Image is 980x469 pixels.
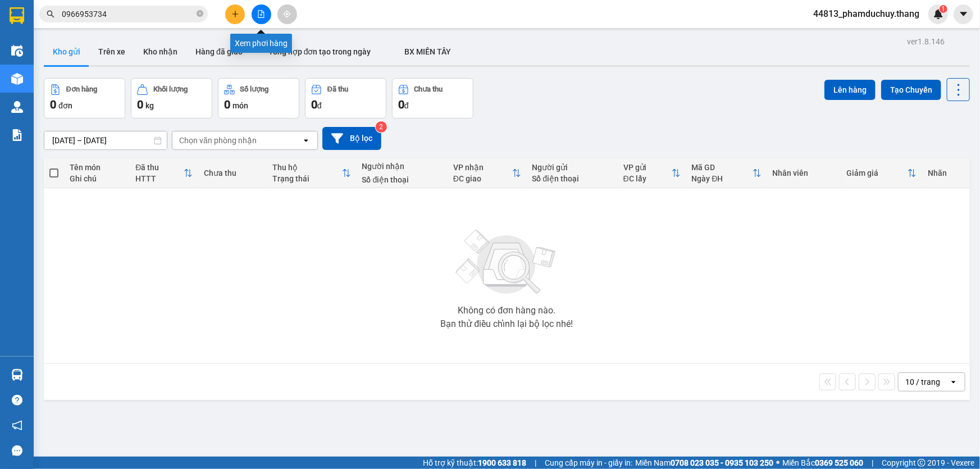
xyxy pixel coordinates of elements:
div: Tên món [70,163,124,172]
th: Toggle SortBy [841,158,922,188]
span: 0 [50,98,56,111]
span: 0 [398,98,404,111]
div: Chưa thu [204,169,261,177]
span: message [12,445,22,456]
span: kg [145,101,154,110]
button: Số lượng0món [218,78,299,119]
span: đơn [58,101,72,110]
img: warehouse-icon [11,73,23,85]
div: Giảm giá [846,169,908,177]
img: logo-vxr [10,7,24,24]
span: Miền Bắc [782,457,863,469]
span: ⚪️ [776,461,780,465]
span: file-add [257,10,265,18]
div: Người nhận [362,162,442,171]
svg: open [949,377,958,386]
div: Đơn hàng [66,85,97,93]
span: đ [317,101,322,110]
span: Tổng hợp đơn tạo trong ngày [268,47,371,56]
span: món [233,101,248,110]
div: 10 / trang [905,376,940,388]
div: Trạng thái [272,174,341,183]
span: close-circle [197,9,203,20]
img: svg+xml;base64,PHN2ZyBjbGFzcz0ibGlzdC1wbHVnX19zdmciIHhtbG5zPSJodHRwOi8vd3d3LnczLm9yZy8yMDAwL3N2Zy... [450,223,563,302]
span: đ [404,101,409,110]
span: copyright [918,459,926,467]
button: Đơn hàng0đơn [44,78,125,119]
button: Kho gửi [44,38,89,65]
img: warehouse-icon [11,369,23,381]
img: solution-icon [11,129,23,141]
strong: 0369 525 060 [815,458,863,467]
div: VP nhận [453,163,512,172]
th: Toggle SortBy [130,158,198,188]
span: 1 [941,5,945,13]
button: Kho nhận [134,38,186,65]
span: question-circle [12,395,22,406]
div: Đã thu [327,85,348,93]
strong: 1900 633 818 [478,458,526,467]
img: icon-new-feature [933,9,943,19]
div: VP gửi [623,163,672,172]
span: 0 [311,98,317,111]
div: Số điện thoại [362,175,442,184]
button: Đã thu0đ [305,78,386,119]
input: Tìm tên, số ĐT hoặc mã đơn [62,8,194,20]
div: ĐC lấy [623,174,672,183]
button: Chưa thu0đ [392,78,473,119]
span: | [535,457,536,469]
div: Mã GD [692,163,753,172]
div: Chọn văn phòng nhận [179,135,257,146]
span: 0 [137,98,143,111]
button: Bộ lọc [322,127,381,150]
span: 44813_phamduchuy.thang [804,7,928,21]
div: Ghi chú [70,174,124,183]
strong: 0708 023 035 - 0935 103 250 [671,458,773,467]
th: Toggle SortBy [618,158,686,188]
span: 0 [224,98,230,111]
button: Trên xe [89,38,134,65]
sup: 1 [940,5,947,13]
div: Khối lượng [153,85,188,93]
div: Số lượng [240,85,269,93]
span: close-circle [197,10,203,17]
span: aim [283,10,291,18]
div: ver 1.8.146 [907,35,945,48]
div: Đã thu [135,163,184,172]
div: Nhân viên [773,169,835,177]
span: plus [231,10,239,18]
div: HTTT [135,174,184,183]
div: Nhãn [928,169,964,177]
div: Thu hộ [272,163,341,172]
div: Bạn thử điều chỉnh lại bộ lọc nhé! [440,320,573,329]
span: BX MIỀN TÂY [405,47,452,56]
span: notification [12,420,22,431]
input: Select a date range. [44,131,167,149]
button: Tạo Chuyến [881,80,941,100]
span: | [872,457,873,469]
img: warehouse-icon [11,101,23,113]
button: Khối lượng0kg [131,78,212,119]
button: plus [225,4,245,24]
div: Chưa thu [414,85,443,93]
div: Không có đơn hàng nào. [458,306,555,315]
button: caret-down [954,4,973,24]
span: Miền Nam [635,457,773,469]
svg: open [302,136,311,145]
button: aim [277,4,297,24]
button: Lên hàng [824,80,876,100]
div: ĐC giao [453,174,512,183]
span: Cung cấp máy in - giấy in: [545,457,632,469]
button: file-add [252,4,271,24]
div: Người gửi [532,163,612,172]
img: warehouse-icon [11,45,23,57]
sup: 2 [376,121,387,133]
span: caret-down [959,9,969,19]
span: search [47,10,54,18]
div: Ngày ĐH [692,174,753,183]
button: Hàng đã giao [186,38,252,65]
span: Hỗ trợ kỹ thuật: [423,457,526,469]
th: Toggle SortBy [267,158,356,188]
th: Toggle SortBy [448,158,527,188]
div: Số điện thoại [532,174,612,183]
